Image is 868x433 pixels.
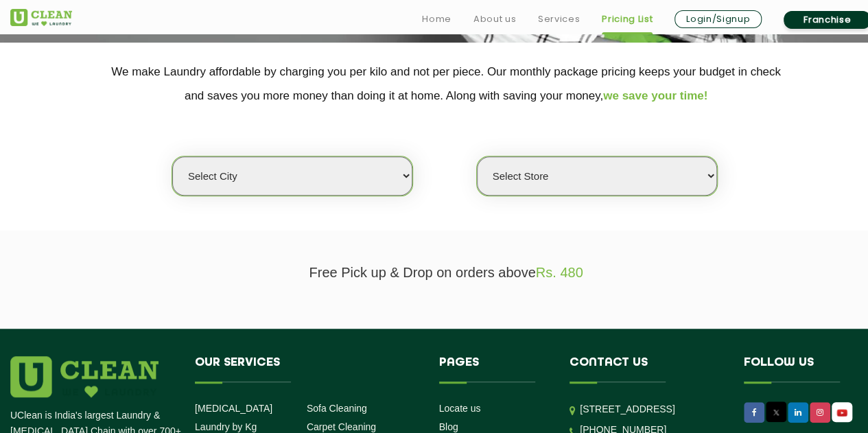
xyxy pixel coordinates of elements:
[307,421,376,432] a: Carpet Cleaning
[422,11,451,27] a: Home
[10,9,72,26] img: UClean Laundry and Dry Cleaning
[580,401,723,417] p: [STREET_ADDRESS]
[536,265,583,280] span: Rs. 480
[603,89,707,102] span: we save your time!
[538,11,580,27] a: Services
[570,356,723,382] h4: Contact us
[439,421,458,432] a: Blog
[439,403,481,414] a: Locate us
[675,10,762,28] a: Login/Signup
[602,11,653,27] a: Pricing List
[307,403,367,414] a: Sofa Cleaning
[439,356,550,382] h4: Pages
[195,356,419,382] h4: Our Services
[195,421,257,432] a: Laundry by Kg
[10,356,159,397] img: logo.png
[473,11,516,27] a: About us
[195,403,272,414] a: [MEDICAL_DATA]
[833,406,851,420] img: UClean Laundry and Dry Cleaning
[744,356,865,382] h4: Follow us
